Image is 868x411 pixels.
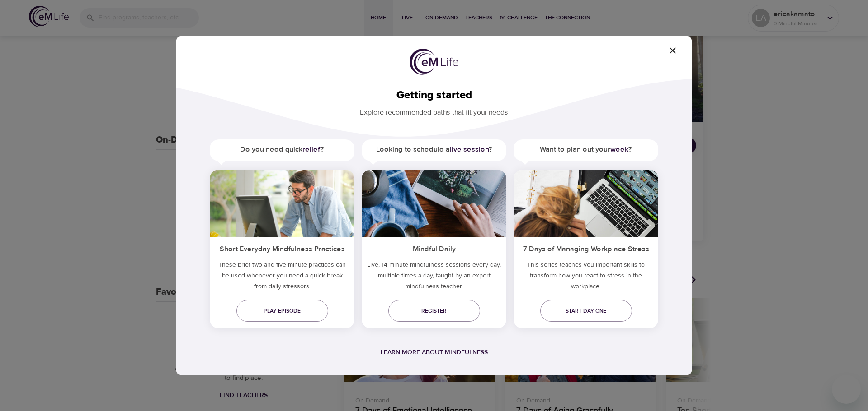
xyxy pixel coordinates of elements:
h5: Want to plan out your ? [514,139,658,160]
p: This series teaches you important skills to transform how you react to stress in the workplace. [514,259,658,296]
a: relief [302,145,321,154]
img: ims [210,170,354,237]
span: Register [396,306,473,316]
img: logo [410,49,458,75]
h5: These brief two and five-minute practices can be used whenever you need a quick break from daily ... [210,259,354,296]
h5: 7 Days of Managing Workplace Stress [514,237,658,259]
h5: Looking to schedule a ? [362,139,506,160]
h5: Short Everyday Mindfulness Practices [210,237,354,259]
a: week [610,145,628,154]
a: Register [388,300,480,322]
p: Explore recommended paths that fit your needs [191,102,677,118]
img: ims [362,170,506,237]
h5: Mindful Daily [362,237,506,259]
span: Play episode [244,306,321,316]
a: Learn more about mindfulness [381,348,488,356]
h2: Getting started [191,89,677,102]
a: Start day one [540,300,632,322]
img: ims [514,170,658,237]
a: Play episode [236,300,328,322]
a: live session [450,145,489,154]
p: Live, 14-minute mindfulness sessions every day, multiple times a day, taught by an expert mindful... [362,259,506,296]
h5: Do you need quick ? [210,139,354,160]
span: Start day one [547,306,625,316]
